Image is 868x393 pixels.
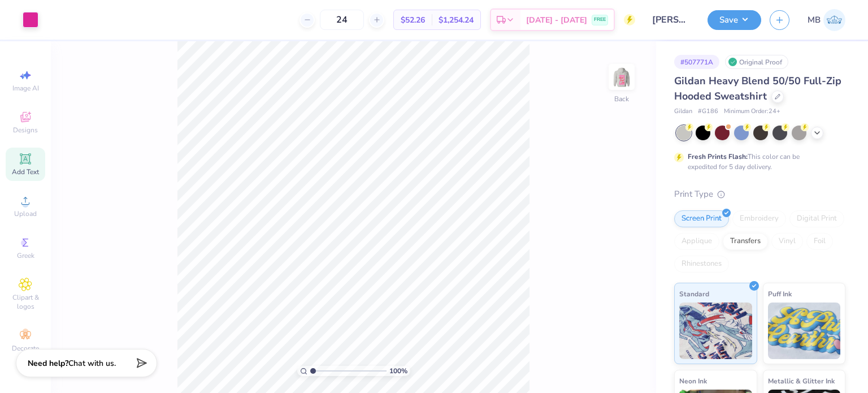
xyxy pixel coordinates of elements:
[12,167,39,176] span: Add Text
[614,94,629,104] div: Back
[808,14,821,27] span: MB
[14,209,37,218] span: Upload
[68,358,116,369] span: Chat with us.
[732,210,786,227] div: Embroidery
[439,14,474,26] span: $1,254.24
[17,251,34,260] span: Greek
[724,107,780,116] span: Minimum Order: 24 +
[674,55,719,69] div: # 507771A
[768,303,841,359] img: Puff Ink
[768,375,835,387] span: Metallic & Glitter Ink
[708,10,761,30] button: Save
[674,107,692,116] span: Gildan
[526,14,587,26] span: [DATE] - [DATE]
[679,375,707,387] span: Neon Ink
[13,126,38,135] span: Designs
[28,358,68,369] strong: Need help?
[674,210,729,227] div: Screen Print
[725,55,788,69] div: Original Proof
[806,233,833,250] div: Foil
[674,188,845,201] div: Print Type
[698,107,718,116] span: # G186
[771,233,803,250] div: Vinyl
[610,66,633,88] img: Back
[674,74,841,103] span: Gildan Heavy Blend 50/50 Full-Zip Hooded Sweatshirt
[789,210,844,227] div: Digital Print
[768,288,792,300] span: Puff Ink
[12,344,39,353] span: Decorate
[320,10,364,30] input: – –
[688,152,748,161] strong: Fresh Prints Flash:
[679,303,752,359] img: Standard
[723,233,768,250] div: Transfers
[688,152,827,172] div: This color can be expedited for 5 day delivery.
[401,14,425,26] span: $52.26
[389,366,407,376] span: 100 %
[644,8,699,31] input: Untitled Design
[679,288,709,300] span: Standard
[674,233,719,250] div: Applique
[6,293,45,311] span: Clipart & logos
[674,256,729,273] div: Rhinestones
[823,9,845,31] img: Marianne Bagtang
[594,16,606,24] span: FREE
[12,84,39,93] span: Image AI
[808,9,845,31] a: MB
